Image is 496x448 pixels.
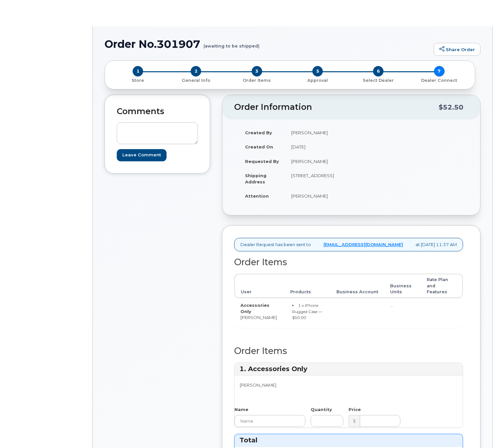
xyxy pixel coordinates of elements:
strong: Created By [245,130,272,135]
th: Rate Plan and Features [421,274,463,298]
div: [PERSON_NAME] [234,382,349,400]
small: 1 x iPhone Rugged Case — $50.00 [292,303,322,320]
input: Name [234,415,305,427]
label: Quantity [311,406,332,413]
span: 6 [373,66,384,77]
small: (awaiting to be shipped) [203,38,260,48]
div: $ [349,415,360,427]
th: Products [284,274,330,298]
p: Select Dealer [351,78,406,83]
span: 2 [191,66,201,77]
h1: Order No.301907 [105,38,430,50]
td: [STREET_ADDRESS] [285,168,346,189]
label: Name [234,406,248,413]
h3: Total [239,436,458,445]
span: … [390,303,393,308]
strong: Requested By [245,159,279,164]
strong: Accessories Only [240,303,269,314]
p: Store [113,78,163,83]
h2: Order Items [234,346,463,356]
p: General Info [168,78,224,83]
span: 5 [312,66,323,77]
label: Price [349,406,361,413]
p: Approval [290,78,345,83]
span: 1 [133,66,143,77]
h2: Order Items [234,257,463,267]
strong: 1. Accessories Only [239,365,307,373]
span: 3 [252,66,262,77]
div: $52.50 [439,101,463,113]
strong: Created On [245,144,273,149]
th: Business Units [384,274,421,298]
a: 5 Approval [287,77,348,83]
a: 3 Order Items [227,77,287,83]
strong: Shipping Address [245,173,266,184]
a: 1 Store [110,77,166,83]
td: [PERSON_NAME] [285,154,346,169]
td: [DATE] [285,140,346,154]
td: [PERSON_NAME] [234,298,284,328]
a: 6 Select Dealer [348,77,409,83]
p: Order Items [229,78,285,83]
div: Dealer Request has been sent to at [DATE] 11:37 AM [234,238,463,251]
input: Leave Comment [117,149,167,161]
a: 2 General Info [166,77,226,83]
th: User [234,274,284,298]
h2: Comments [117,107,198,116]
a: Share Order [434,43,480,56]
h2: Order Information [234,103,439,112]
td: [PERSON_NAME] [285,125,346,140]
td: [PERSON_NAME] [285,189,346,203]
a: [EMAIL_ADDRESS][DOMAIN_NAME] [324,241,403,248]
strong: Attention [245,193,269,199]
th: Business Account [330,274,384,298]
